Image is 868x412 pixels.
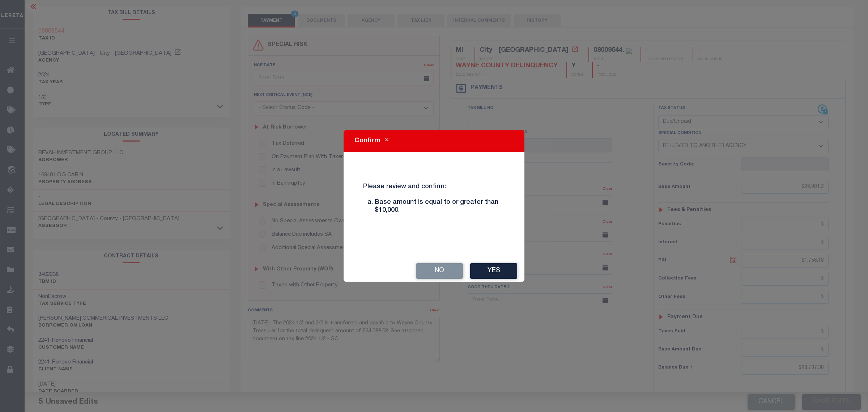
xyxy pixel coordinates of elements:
h5: Confirm [354,136,380,146]
button: No [416,263,463,279]
button: Close [380,136,393,145]
button: Yes [470,263,517,279]
li: Base amount is equal to or greater than $10,000. [375,199,505,214]
h4: Please review and confirm: [358,183,510,220]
